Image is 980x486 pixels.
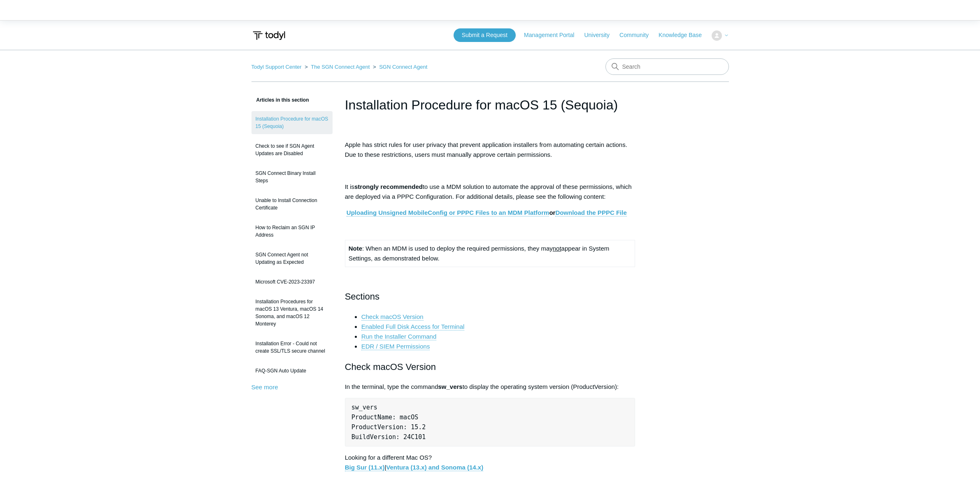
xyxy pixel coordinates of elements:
span: Articles in this section [251,97,309,103]
a: SGN Connect Agent not Updating as Expected [251,247,333,270]
a: Knowledge Base [659,31,710,40]
a: Microsoft CVE-2023-23397 [251,274,333,290]
input: Search [605,58,729,75]
a: Check macOS Version [361,313,424,321]
h1: Installation Procedure for macOS 15 (Sequoia) [345,95,635,115]
pre: sw_vers ProductName: macOS ProductVersion: 15.2 BuildVersion: 24C101 [345,398,635,446]
a: Big Sur (11.x) [345,464,385,471]
span: not [553,245,561,252]
li: Todyl Support Center [251,64,303,70]
p: Looking for a different Mac OS? | [345,453,635,472]
a: Management Portal [524,31,582,40]
strong: or [347,209,627,216]
a: How to Reclaim an SGN IP Address [251,220,333,243]
strong: Note [349,245,362,252]
a: Run the Installer Command [361,333,437,340]
a: Ventura (13.x) and Sonoma (14.x) [386,464,483,471]
li: SGN Connect Agent [371,64,427,70]
a: Community [619,31,657,40]
a: Installation Procedure for macOS 15 (Sequoia) [251,111,333,134]
a: Submit a Request [454,28,516,42]
a: Enabled Full Disk Access for Terminal [361,323,465,330]
a: Check to see if SGN Agent Updates are Disabled [251,138,333,161]
a: Installation Procedures for macOS 13 Ventura, macOS 14 Sonoma, and macOS 12 Monterey [251,294,333,332]
a: University [584,31,617,40]
a: Installation Error - Could not create SSL/TLS secure channel [251,336,333,359]
p: It is to use a MDM solution to automate the approval of these permissions, which are deployed via... [345,182,635,202]
strong: sw_vers [438,383,462,390]
a: FAQ-SGN Auto Update [251,363,333,379]
a: Uploading Unsigned MobileConfig or PPPC Files to an MDM Platform [347,209,549,216]
a: EDR / SIEM Permissions [361,343,430,350]
strong: strongly recommended [354,183,423,190]
a: Unable to Install Connection Certificate [251,193,333,216]
p: Apple has strict rules for user privacy that prevent application installers from automating certa... [345,140,635,160]
p: In the terminal, type the command to display the operating system version (ProductVersion): [345,382,635,392]
a: The SGN Connect Agent [311,64,370,70]
a: Download the PPPC File [555,209,626,216]
h2: Check macOS Version [345,360,635,374]
img: Todyl Support Center Help Center home page [251,28,286,43]
a: See more [251,384,278,391]
td: : When an MDM is used to deploy the required permissions, they may appear in System Settings, as ... [345,240,635,267]
h2: Sections [345,289,635,304]
li: The SGN Connect Agent [303,64,371,70]
a: Todyl Support Center [251,64,302,70]
a: SGN Connect Agent [379,64,427,70]
a: SGN Connect Binary Install Steps [251,165,333,188]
